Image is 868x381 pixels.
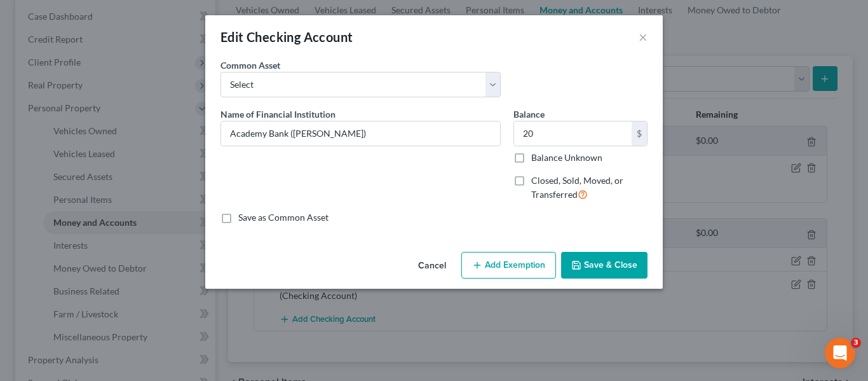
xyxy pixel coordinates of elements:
input: Enter name... [221,121,500,146]
iframe: Intercom live chat [825,338,855,368]
input: 0.00 [514,121,632,146]
label: Common Asset [220,59,280,72]
span: Closed, Sold, Moved, or Transferred [531,175,623,200]
label: Balance Unknown [531,151,602,164]
button: × [639,29,648,45]
div: $ [632,121,647,146]
span: Name of Financial Institution [220,109,336,120]
div: Edit Checking Account [220,28,353,46]
button: Add Exemption [461,252,556,279]
span: 3 [851,338,861,348]
button: Save & Close [561,252,648,279]
label: Balance [513,107,545,121]
label: Save as Common Asset [238,211,329,224]
button: Cancel [408,253,456,279]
